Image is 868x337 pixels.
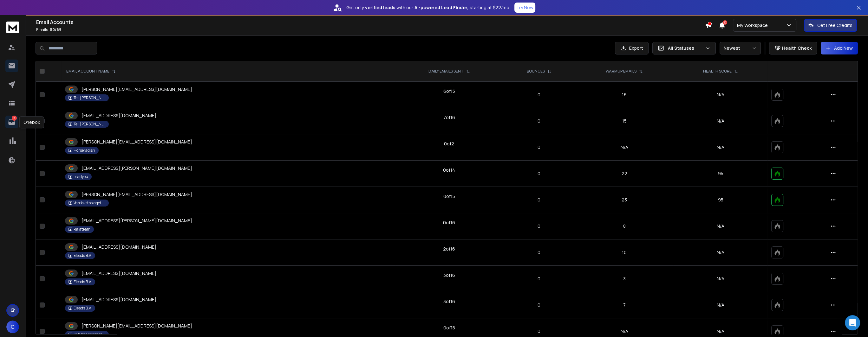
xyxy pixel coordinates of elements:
[677,118,764,124] p: N/A
[82,112,156,119] p: [EMAIL_ADDRESS][DOMAIN_NAME]
[514,3,535,13] button: Try Now
[365,4,395,11] strong: verified leads
[507,144,571,150] p: 0
[821,42,858,54] button: Add New
[769,42,817,54] button: Health Check
[346,4,509,11] p: Get only with our starting at $22/mo
[82,296,156,303] p: [EMAIL_ADDRESS][DOMAIN_NAME]
[575,213,674,239] td: 8
[817,22,852,29] p: Get Free Credits
[782,45,812,51] p: Health Check
[443,167,455,173] div: 0 of 14
[12,116,17,121] p: 2
[575,134,674,161] td: N/A
[677,302,764,308] p: N/A
[575,161,674,187] td: 22
[507,197,571,203] p: 0
[443,298,455,305] div: 3 of 16
[443,88,455,94] div: 6 of 15
[428,69,464,74] p: DAILY EMAILS SENT
[575,239,674,266] td: 10
[36,27,705,32] p: Emails :
[674,187,767,213] td: 95
[444,141,454,147] div: 0 of 2
[507,276,571,282] p: 0
[414,4,468,11] strong: AI-powered Lead Finder,
[74,332,105,337] p: KEY Improvement B.V.
[677,328,764,334] p: N/A
[74,227,90,232] p: Ralateam
[507,302,571,308] p: 0
[606,69,636,74] p: WARMUP EMAILS
[845,315,860,330] div: Open Intercom Messenger
[443,325,455,331] div: 0 of 15
[82,86,192,92] p: [PERSON_NAME][EMAIL_ADDRESS][DOMAIN_NAME]
[74,95,105,100] p: Tell [PERSON_NAME]
[575,266,674,292] td: 3
[6,321,19,333] button: C
[516,4,533,11] p: Try Now
[74,200,105,206] p: Västkustbolaget AB
[507,92,571,98] p: 0
[677,92,764,98] p: N/A
[804,19,857,32] button: Get Free Credits
[443,114,455,121] div: 7 of 16
[575,82,674,108] td: 16
[575,292,674,318] td: 7
[720,42,761,54] button: Newest
[677,276,764,282] p: N/A
[66,69,116,74] div: EMAIL ACCOUNT NAME
[19,116,44,128] div: Onebox
[443,219,455,226] div: 0 of 16
[74,174,88,179] p: Leadyou
[507,328,571,334] p: 0
[50,27,62,32] span: 50 / 69
[507,223,571,229] p: 0
[6,22,19,33] img: logo
[82,244,156,250] p: [EMAIL_ADDRESS][DOMAIN_NAME]
[74,148,95,153] p: Horseradish
[507,170,571,177] p: 0
[507,118,571,124] p: 0
[36,18,705,26] h1: Email Accounts
[74,279,92,284] p: Eleads B.V.
[668,45,703,51] p: All Statuses
[82,218,192,224] p: [EMAIL_ADDRESS][PERSON_NAME][DOMAIN_NAME]
[82,191,192,198] p: [PERSON_NAME][EMAIL_ADDRESS][DOMAIN_NAME]
[575,187,674,213] td: 23
[82,323,192,329] p: [PERSON_NAME][EMAIL_ADDRESS][DOMAIN_NAME]
[674,161,767,187] td: 95
[74,253,92,258] p: Eleads B.V.
[677,249,764,256] p: N/A
[615,42,649,54] button: Export
[74,306,92,311] p: Eleads B.V.
[443,246,455,252] div: 2 of 16
[5,116,18,128] a: 2
[527,69,545,74] p: BOUNCES
[575,108,674,134] td: 15
[82,139,192,145] p: [PERSON_NAME][EMAIL_ADDRESS][DOMAIN_NAME]
[443,272,455,278] div: 3 of 16
[82,165,192,171] p: [EMAIL_ADDRESS][PERSON_NAME][DOMAIN_NAME]
[677,223,764,229] p: N/A
[723,20,727,25] span: 50
[677,144,764,150] p: N/A
[507,249,571,256] p: 0
[82,270,156,277] p: [EMAIL_ADDRESS][DOMAIN_NAME]
[703,69,732,74] p: HEALTH SCORE
[74,122,105,127] p: Tell [PERSON_NAME]
[443,193,455,200] div: 0 of 15
[737,22,770,29] p: My Workspace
